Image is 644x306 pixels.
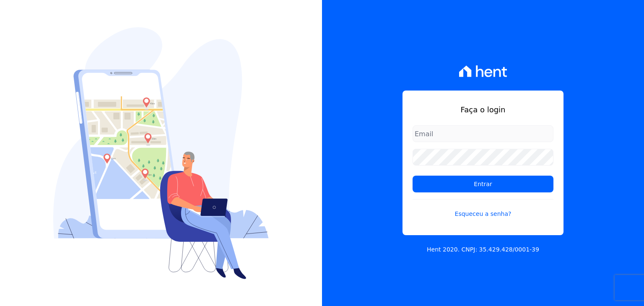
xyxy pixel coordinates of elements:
[413,125,553,142] input: Email
[427,245,539,254] p: Hent 2020. CNPJ: 35.429.428/0001-39
[413,199,553,218] a: Esqueceu a senha?
[53,27,269,279] img: Login
[413,176,553,192] input: Entrar
[413,104,553,115] h1: Faça o login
